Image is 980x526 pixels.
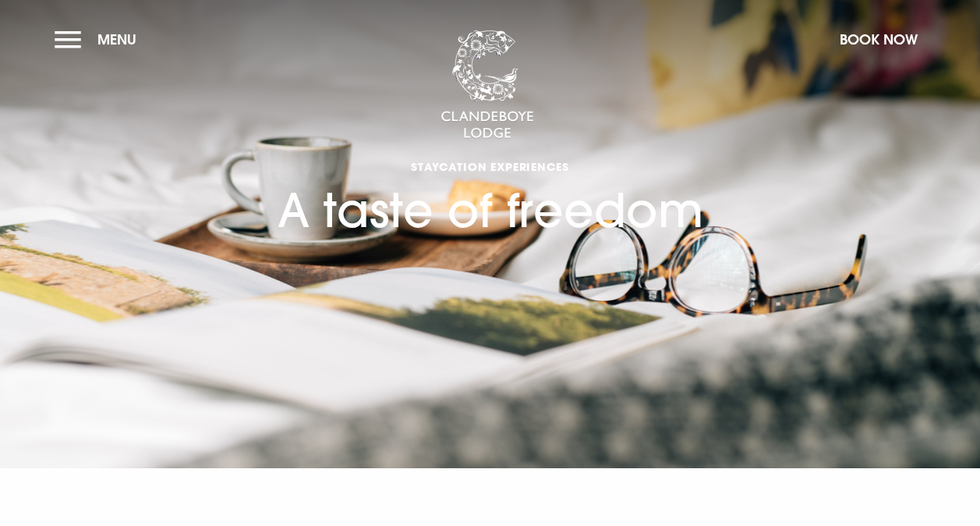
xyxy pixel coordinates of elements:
span: Staycation Experiences [278,159,703,174]
button: Book Now [832,23,925,56]
img: Clandeboye Lodge [440,30,534,140]
button: Menu [55,23,144,56]
h1: A taste of freedom [278,94,703,238]
span: Menu [97,30,136,48]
